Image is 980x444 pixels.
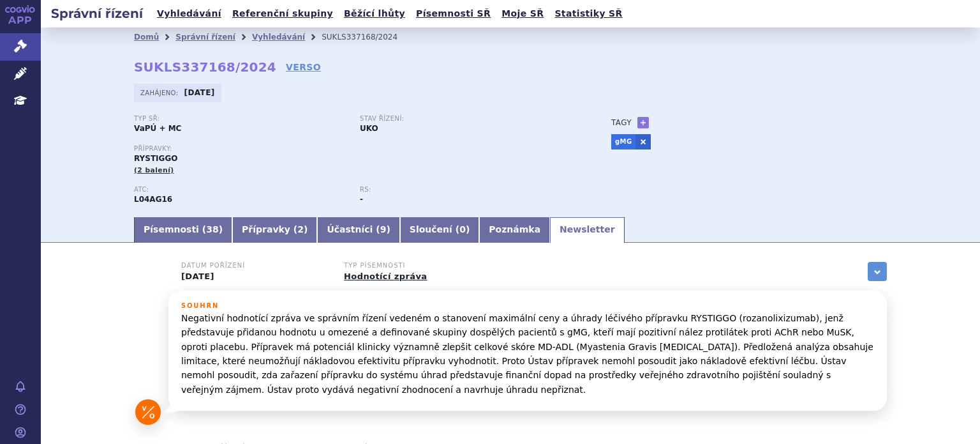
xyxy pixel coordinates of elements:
a: Moje SŘ [498,5,547,22]
p: Stav řízení: [360,115,573,123]
span: 0 [459,224,466,234]
span: RYSTIGGO [134,154,177,163]
a: VERSO [286,61,321,73]
a: zobrazit vše [868,262,887,281]
h2: Správní řízení [41,4,153,22]
strong: UKO [360,124,378,133]
strong: VaPÚ + MC [134,124,181,133]
span: Zahájeno: [140,88,181,98]
a: gMG [611,134,635,149]
a: Poznámka [479,217,550,243]
a: Běžící lhůty [340,5,409,22]
a: Hodnotící zpráva [344,272,427,281]
h3: Souhrn [181,302,874,310]
p: ATC: [134,186,347,194]
p: Negativní hodnotící zpráva ve správním řízení vedeném o stanovení maximální ceny a úhrady léčivéh... [181,311,874,397]
p: Typ SŘ: [134,115,347,123]
h3: Datum pořízení [181,262,328,270]
p: [DATE] [181,272,328,282]
a: Referenční skupiny [228,5,337,22]
a: + [637,117,649,128]
span: 9 [380,224,387,234]
span: 2 [297,224,304,234]
h3: Typ písemnosti [344,262,491,270]
strong: ROZANOLIXIZUMAB [134,195,172,204]
a: Správní řízení [175,33,235,42]
span: (2 balení) [134,166,174,174]
a: Statistiky SŘ [551,5,626,22]
a: Účastníci (9) [317,217,399,243]
span: 38 [206,224,218,234]
a: Písemnosti SŘ [412,5,494,22]
a: Písemnosti (38) [134,217,232,243]
strong: - [360,195,363,204]
p: RS: [360,186,573,194]
li: SUKLS337168/2024 [322,27,414,47]
a: Sloučení (0) [400,217,479,243]
h3: Tagy [611,115,632,130]
p: Přípravky: [134,145,586,153]
a: Domů [134,33,159,42]
strong: SUKLS337168/2024 [134,59,276,75]
a: Vyhledávání [252,33,305,42]
strong: [DATE] [184,88,215,97]
a: Newsletter [550,217,625,243]
a: Přípravky (2) [232,217,317,243]
a: Vyhledávání [153,5,225,22]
